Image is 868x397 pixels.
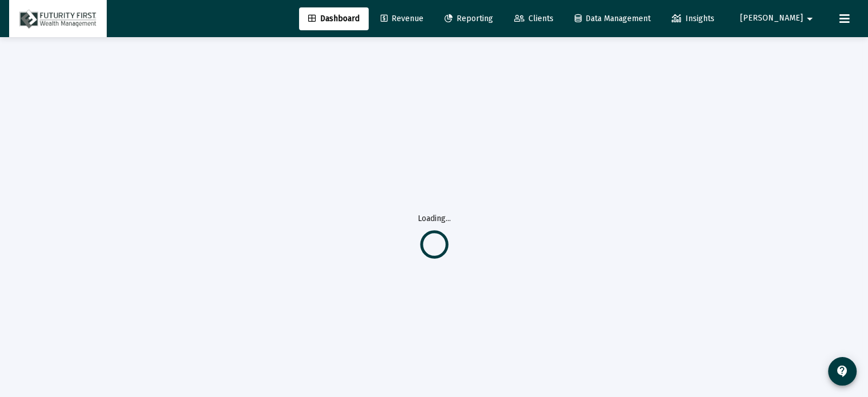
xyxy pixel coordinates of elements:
[514,14,554,23] span: Clients
[575,14,651,23] span: Data Management
[435,7,502,30] a: Reporting
[381,14,423,23] span: Revenue
[308,14,360,23] span: Dashboard
[505,7,563,30] a: Clients
[803,7,817,30] mat-icon: arrow_drop_down
[566,7,660,30] a: Data Management
[372,7,433,30] a: Revenue
[663,7,724,30] a: Insights
[445,14,493,23] span: Reporting
[18,7,98,30] img: Dashboard
[299,7,369,30] a: Dashboard
[672,14,714,23] span: Insights
[740,14,803,23] span: [PERSON_NAME]
[726,7,830,30] button: [PERSON_NAME]
[835,364,849,378] mat-icon: contact_support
